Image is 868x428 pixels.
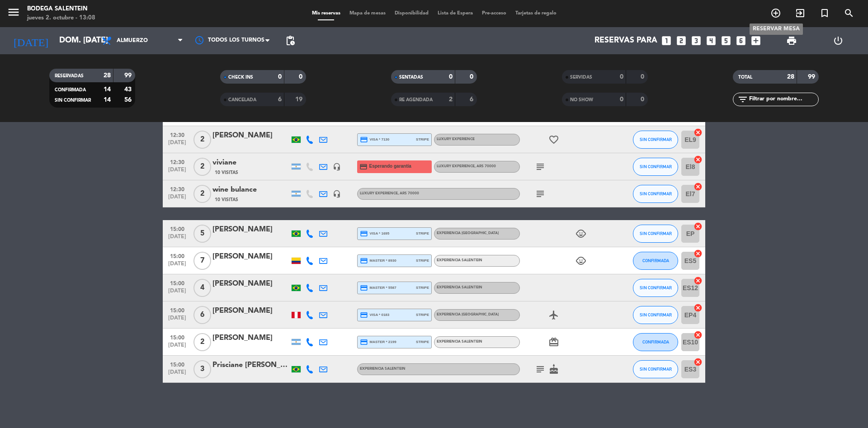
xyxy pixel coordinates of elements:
[535,364,546,375] i: subject
[693,182,703,191] i: cancel
[641,74,646,80] strong: 0
[693,128,703,137] i: cancel
[360,230,368,238] i: credit_card
[795,8,806,19] i: exit_to_app
[633,185,678,203] button: SIN CONFIRMAR
[633,360,678,378] button: SIN CONFIRMAR
[475,165,496,168] span: , ARS 70000
[735,35,747,47] i: looks_6
[693,330,703,339] i: cancel
[787,74,794,80] strong: 28
[693,249,703,258] i: cancel
[844,8,854,19] i: search
[212,184,289,196] div: wine bulance
[27,14,95,23] div: jueves 2. octubre - 13:08
[449,74,453,80] strong: 0
[104,72,111,79] strong: 28
[786,35,797,46] span: print
[570,75,592,80] span: SERVIDAS
[360,284,396,292] span: master * 5587
[399,75,423,80] span: SENTADAS
[433,11,477,16] span: Lista de Espera
[437,340,482,343] span: Experiencia Salentein
[360,192,419,195] span: LUXURY EXPERIENCE
[675,35,687,47] i: looks_two
[7,5,20,19] i: menu
[633,252,678,270] button: CONFIRMADA
[416,312,429,318] span: stripe
[285,35,296,46] span: pending_actions
[660,35,672,47] i: looks_one
[359,163,368,171] i: credit_card
[104,86,111,93] strong: 14
[416,339,429,345] span: stripe
[808,74,817,80] strong: 99
[166,332,189,342] span: 15:00
[166,167,189,177] span: [DATE]
[642,258,669,263] span: CONFIRMADA
[166,140,189,150] span: [DATE]
[477,11,511,16] span: Pre-acceso
[193,306,211,324] span: 6
[166,234,189,244] span: [DATE]
[642,339,669,344] span: CONFIRMADA
[390,11,433,16] span: Disponibilidad
[166,250,189,261] span: 15:00
[594,36,657,45] span: Reservas para
[633,306,678,324] button: SIN CONFIRMAR
[333,190,341,198] i: headset_mic
[124,72,133,79] strong: 99
[620,74,623,80] strong: 0
[333,163,341,171] i: headset_mic
[7,5,20,22] button: menu
[360,311,368,319] i: credit_card
[437,231,499,235] span: Experiencia [GEOGRAPHIC_DATA]
[345,11,390,16] span: Mapa de mesas
[548,310,559,320] i: airplanemode_active
[360,367,406,371] span: Experiencia Salentein
[27,5,95,14] div: Bodega Salentein
[633,279,678,297] button: SIN CONFIRMAR
[640,367,672,372] span: SIN CONFIRMAR
[166,342,189,353] span: [DATE]
[55,98,91,103] span: SIN CONFIRMAR
[748,94,818,104] input: Filtrar por nombre...
[166,305,189,315] span: 15:00
[548,364,559,375] i: cake
[437,259,482,262] span: Experiencia Salentein
[117,38,148,44] span: Almuerzo
[570,98,593,102] span: NO SHOW
[166,156,189,167] span: 12:30
[360,284,368,292] i: credit_card
[470,96,475,103] strong: 6
[693,303,703,312] i: cancel
[193,185,211,203] span: 2
[738,75,752,80] span: TOTAL
[166,223,189,234] span: 15:00
[640,231,672,236] span: SIN CONFIRMAR
[449,96,453,103] strong: 2
[437,165,496,168] span: LUXURY EXPERIENCE
[640,312,672,317] span: SIN CONFIRMAR
[193,252,211,270] span: 7
[212,278,289,290] div: [PERSON_NAME]
[770,8,781,19] i: add_circle_outline
[166,315,189,325] span: [DATE]
[193,333,211,351] span: 2
[166,183,189,194] span: 12:30
[278,74,282,80] strong: 0
[398,192,419,195] span: , ARS 70000
[212,359,289,371] div: Prisciane [PERSON_NAME] [PERSON_NAME]
[548,337,559,348] i: card_giftcard
[166,369,189,380] span: [DATE]
[833,35,844,46] i: power_settings_new
[437,286,482,289] span: Experiencia Salentein
[511,11,561,16] span: Tarjetas de regalo
[693,276,703,285] i: cancel
[212,305,289,317] div: [PERSON_NAME]
[166,277,189,288] span: 15:00
[576,228,586,239] i: child_care
[705,35,717,47] i: looks_4
[166,129,189,140] span: 12:30
[750,35,762,47] i: add_box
